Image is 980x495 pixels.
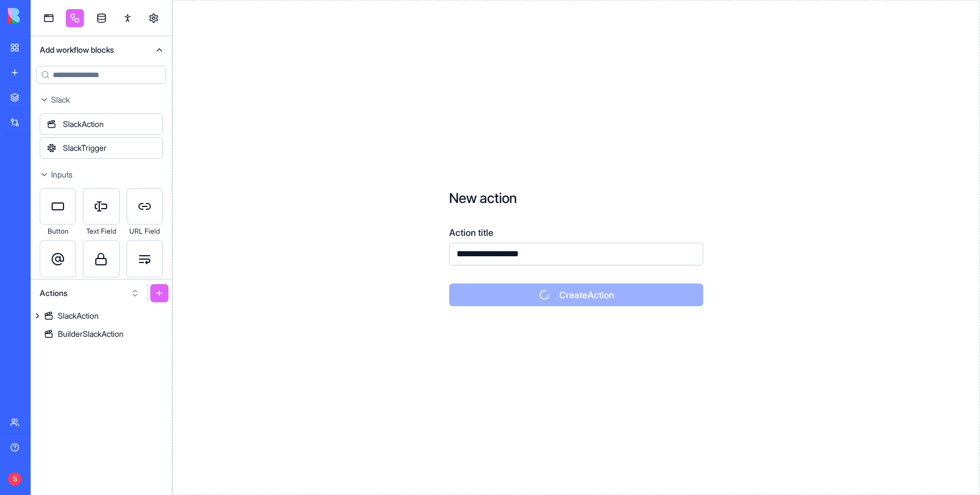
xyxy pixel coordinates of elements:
[40,225,76,238] div: Button
[31,325,172,343] a: BuilderSlackAction
[449,189,703,208] h3: New action
[58,310,99,321] div: SlackAction
[40,277,76,291] div: Email Field
[449,226,493,239] label: Action title
[40,113,163,135] div: SlackAction
[126,277,163,291] div: Long Text Field
[40,137,163,159] div: SlackTrigger
[83,225,119,238] div: Text Field
[58,328,124,340] div: BuilderSlackAction
[8,472,22,486] span: S
[34,284,145,302] button: Actions
[126,225,163,238] div: URL Field
[8,8,78,24] img: logo
[31,166,172,184] button: Inputs
[31,36,172,64] button: Add workflow blocks
[31,91,172,109] button: Slack
[83,277,119,291] div: Password Field
[31,307,172,325] a: SlackAction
